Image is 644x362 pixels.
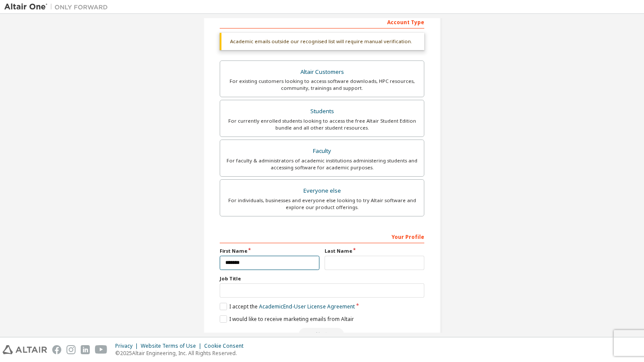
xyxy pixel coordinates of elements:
[225,78,419,92] div: For existing customers looking to access software downloads, HPC resources, community, trainings ...
[259,303,355,310] a: Academic End-User License Agreement
[220,15,424,29] div: Account Type
[225,157,419,171] div: For faculty & administrators of academic institutions administering students and accessing softwa...
[141,343,204,349] div: Website Terms of Use
[220,328,424,341] div: Read and acccept EULA to continue
[225,185,419,197] div: Everyone else
[220,33,424,50] div: Academic emails outside our recognised list will require manual verification.
[225,117,419,131] div: For currently enrolled students looking to access the free Altair Student Edition bundle and all ...
[225,197,419,211] div: For individuals, businesses and everyone else looking to try Altair software and explore our prod...
[204,343,249,349] div: Cookie Consent
[66,345,76,354] img: instagram.svg
[3,345,47,354] img: altair_logo.svg
[220,315,354,323] label: I would like to receive marketing emails from Altair
[52,345,61,354] img: facebook.svg
[325,248,424,254] label: Last Name
[220,248,319,254] label: First Name
[225,66,419,78] div: Altair Customers
[225,105,419,117] div: Students
[225,145,419,157] div: Faculty
[4,3,112,11] img: Altair One
[81,345,90,354] img: linkedin.svg
[95,345,107,354] img: youtube.svg
[220,275,424,282] label: Job Title
[115,349,249,357] p: © 2025 Altair Engineering, Inc. All Rights Reserved.
[115,343,141,349] div: Privacy
[220,229,424,243] div: Your Profile
[220,303,355,310] label: I accept the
